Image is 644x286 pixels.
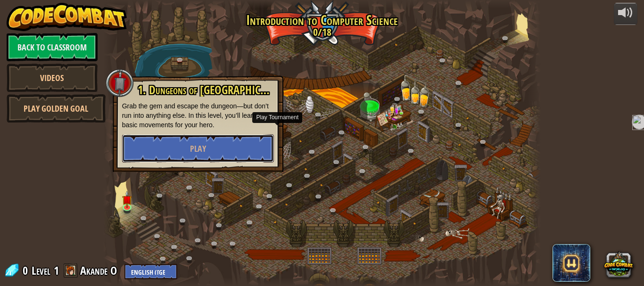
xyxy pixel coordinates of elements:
span: Level [32,263,50,278]
img: CodeCombat [7,3,127,31]
a: Akande O [80,263,120,278]
span: 1. Dungeons of [GEOGRAPHIC_DATA] [138,82,291,98]
img: level-banner-unstarted.png [122,190,132,208]
span: 1 [54,263,59,278]
span: 0 [23,263,31,278]
p: Grab the gem and escape the dungeon—but don’t run into anything else. In this level, you’ll learn... [122,101,274,130]
a: Back to Classroom [7,33,98,61]
div: Play Tournament [252,112,302,123]
a: Play Golden Goal [7,94,106,123]
a: Videos [7,64,98,92]
span: Play [190,143,206,155]
button: Play [122,134,274,163]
